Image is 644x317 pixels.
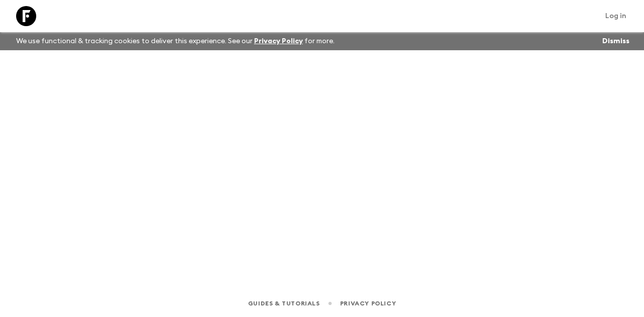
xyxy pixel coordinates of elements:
[600,9,632,23] a: Log in
[254,38,303,45] a: Privacy Policy
[600,34,632,48] button: Dismiss
[12,32,339,50] p: We use functional & tracking cookies to deliver this experience. See our for more.
[248,298,320,309] a: Guides & Tutorials
[340,298,396,309] a: Privacy Policy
